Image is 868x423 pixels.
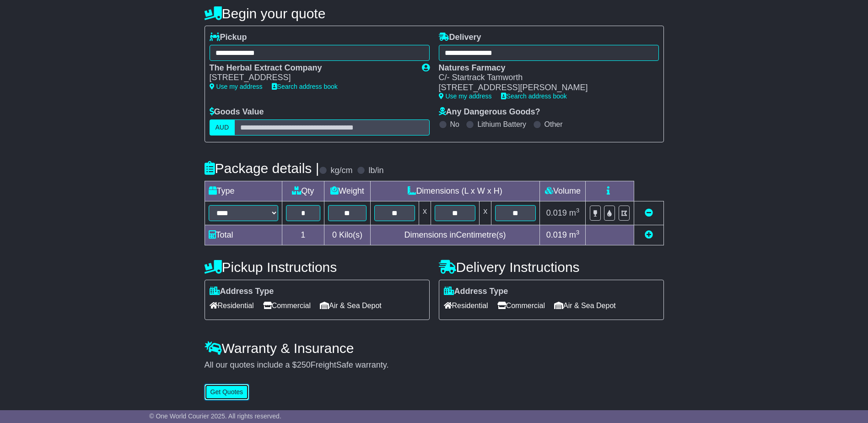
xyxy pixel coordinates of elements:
[282,225,324,245] td: 1
[210,107,264,117] label: Goods Value
[569,230,580,239] span: m
[370,225,540,245] td: Dimensions in Centimetre(s)
[545,120,563,129] label: Other
[501,92,567,100] a: Search address book
[439,83,650,93] div: [STREET_ADDRESS][PERSON_NAME]
[554,298,616,313] span: Air & Sea Depot
[439,63,650,73] div: Natures Farmacy
[320,298,382,313] span: Air & Sea Depot
[439,260,664,275] h4: Delivery Instructions
[540,181,586,201] td: Volume
[210,287,274,297] label: Address Type
[546,230,567,239] span: 0.019
[497,298,545,313] span: Commercial
[205,181,282,201] td: Type
[477,120,526,129] label: Lithium Battery
[210,73,413,83] div: [STREET_ADDRESS]
[210,298,254,313] span: Residential
[645,230,653,239] a: Add new item
[210,119,235,136] label: AUD
[205,225,282,245] td: Total
[205,260,430,275] h4: Pickup Instructions
[205,161,319,176] h4: Package details |
[210,63,413,73] div: The Herbal Extract Company
[419,201,431,225] td: x
[263,298,311,313] span: Commercial
[546,208,567,217] span: 0.019
[330,166,352,176] label: kg/cm
[576,229,580,236] sup: 3
[444,298,488,313] span: Residential
[439,73,650,83] div: C/- Startrack Tamworth
[368,166,383,176] label: lb/in
[205,6,664,21] h4: Begin your quote
[444,287,508,297] label: Address Type
[297,360,311,369] span: 250
[645,208,653,217] a: Remove this item
[205,360,664,370] div: All our quotes include a $ FreightSafe warranty.
[149,412,281,420] span: © One World Courier 2025. All rights reserved.
[439,107,540,117] label: Any Dangerous Goods?
[272,83,338,90] a: Search address book
[205,384,249,400] button: Get Quotes
[324,181,371,201] td: Weight
[370,181,540,201] td: Dimensions (L x W x H)
[210,33,247,43] label: Pickup
[205,341,664,356] h4: Warranty & Insurance
[576,207,580,214] sup: 3
[480,201,491,225] td: x
[569,208,580,217] span: m
[210,83,263,90] a: Use my address
[324,225,371,245] td: Kilo(s)
[332,230,337,239] span: 0
[450,120,459,129] label: No
[439,33,481,43] label: Delivery
[439,92,492,100] a: Use my address
[282,181,324,201] td: Qty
